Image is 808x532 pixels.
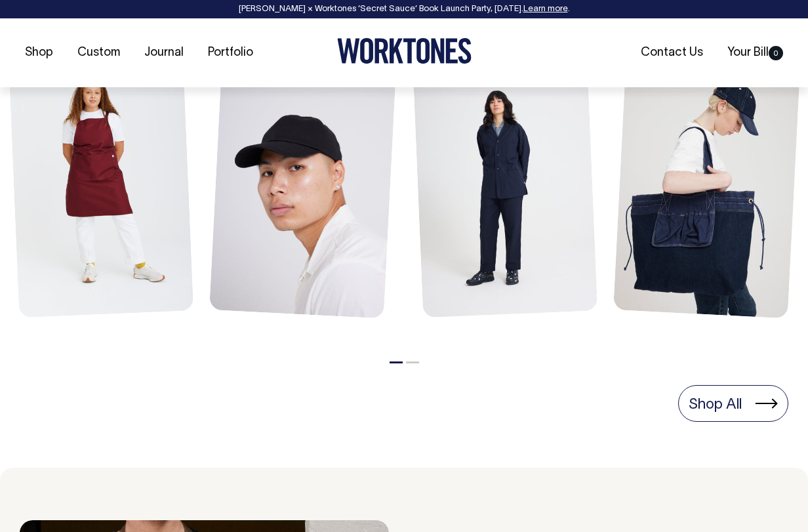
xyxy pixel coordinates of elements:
button: 2 of 2 [406,361,419,363]
a: Learn more [523,5,568,13]
a: Your Bill0 [722,42,788,64]
a: Portfolio [203,42,258,64]
a: Contact Us [636,42,708,64]
img: Blank Dad Cap [209,49,397,319]
span: 0 [769,46,783,60]
div: [PERSON_NAME] × Worktones ‘Secret Sauce’ Book Launch Party, [DATE]. . [13,5,795,14]
button: 1 of 2 [390,361,403,363]
img: Store Bag [613,49,801,319]
a: Shop All [678,385,788,422]
a: Custom [72,42,125,64]
a: Journal [139,42,189,64]
a: Shop [20,42,58,64]
img: Mo Apron [9,49,193,318]
img: Unstructured Blazer [413,49,597,318]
